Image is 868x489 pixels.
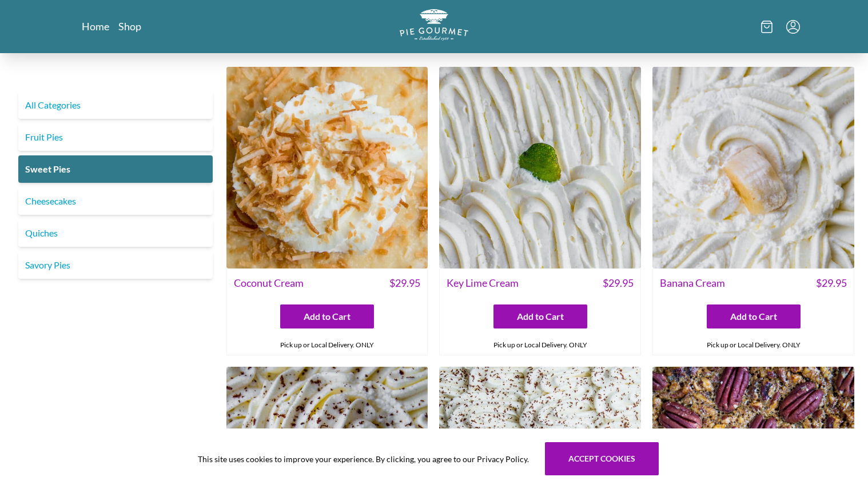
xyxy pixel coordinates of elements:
[517,310,564,323] span: Add to Cart
[18,187,213,215] a: Cheesecakes
[730,310,777,323] span: Add to Cart
[198,453,529,465] span: This site uses cookies to improve your experience. By clicking, you agree to our Privacy Policy.
[707,304,801,328] button: Add to Cart
[603,275,634,291] span: $ 29.95
[816,275,847,291] span: $ 29.95
[304,310,351,323] span: Add to Cart
[18,219,213,247] a: Quiches
[18,251,213,279] a: Savory Pies
[18,91,213,119] a: All Categories
[400,9,468,41] img: logo
[439,67,641,268] img: Key Lime Cream
[234,275,304,291] span: Coconut Cream
[447,275,519,291] span: Key Lime Cream
[389,275,420,291] span: $ 29.95
[400,9,468,44] a: Logo
[652,67,854,268] img: Banana Cream
[18,123,213,151] a: Fruit Pies
[118,19,141,33] a: Shop
[545,442,659,475] button: Accept cookies
[440,335,640,355] div: Pick up or Local Delivery. ONLY
[653,335,854,355] div: Pick up or Local Delivery. ONLY
[786,20,800,34] button: Menu
[226,67,428,268] img: Coconut Cream
[82,19,109,33] a: Home
[493,304,587,328] button: Add to Cart
[660,275,725,291] span: Banana Cream
[18,155,213,183] a: Sweet Pies
[280,304,374,328] button: Add to Cart
[227,335,428,355] div: Pick up or Local Delivery. ONLY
